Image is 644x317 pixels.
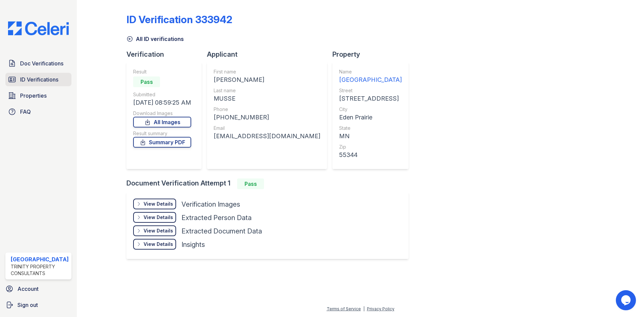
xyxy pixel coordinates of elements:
div: 55344 [339,150,402,160]
div: [DATE] 08:59:25 AM [133,98,191,107]
div: ID Verification 333942 [126,13,232,25]
span: Doc Verifications [20,59,63,67]
a: Summary PDF [133,137,191,148]
div: MUSSE [214,94,320,103]
div: Email [214,125,320,131]
div: Phone [214,106,320,113]
div: [GEOGRAPHIC_DATA] [339,75,402,85]
div: MN [339,131,402,141]
div: Pass [133,76,160,87]
div: | [363,306,365,311]
img: CE_Logo_Blue-a8612792a0a2168367f1c8372b55b34899dd931a85d93a1a3d3e32e68fde9ad4.png [3,21,74,35]
div: Street [339,87,402,94]
span: ID Verifications [20,75,58,84]
a: Properties [5,89,71,102]
a: ID Verifications [5,73,71,86]
div: Pass [237,178,264,189]
div: Verification [126,50,207,59]
div: [STREET_ADDRESS] [339,94,402,103]
div: Document Verification Attempt 1 [126,178,414,189]
div: Property [332,50,414,59]
a: Sign out [3,298,74,312]
div: [PHONE_NUMBER] [214,113,320,122]
a: Terms of Service [327,306,361,311]
a: FAQ [5,105,71,118]
span: FAQ [20,108,31,116]
div: View Details [144,241,173,248]
div: Eden Prairie [339,113,402,122]
div: Name [339,68,402,75]
div: Result [133,68,191,75]
div: Extracted Person Data [181,213,252,222]
div: View Details [144,214,173,221]
span: Account [17,285,39,293]
div: Applicant [207,50,332,59]
div: City [339,106,402,113]
div: Result summary [133,130,191,137]
div: First name [214,68,320,75]
div: [EMAIL_ADDRESS][DOMAIN_NAME] [214,131,320,141]
div: View Details [144,201,173,207]
div: Submitted [133,91,191,98]
div: [GEOGRAPHIC_DATA] [11,255,69,263]
a: Doc Verifications [5,57,71,70]
div: Insights [181,240,205,249]
div: [PERSON_NAME] [214,75,320,85]
div: Last name [214,87,320,94]
div: Verification Images [181,200,240,209]
div: View Details [144,227,173,234]
a: All Images [133,117,191,127]
div: Extracted Document Data [181,226,262,236]
div: State [339,125,402,131]
a: Privacy Policy [367,306,394,311]
span: Sign out [17,301,38,309]
div: Download Images [133,110,191,117]
iframe: chat widget [616,290,637,310]
a: Account [3,282,74,296]
span: Properties [20,92,47,100]
a: Name [GEOGRAPHIC_DATA] [339,68,402,85]
a: All ID verifications [126,35,184,43]
div: Trinity Property Consultants [11,263,69,277]
div: Zip [339,144,402,150]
